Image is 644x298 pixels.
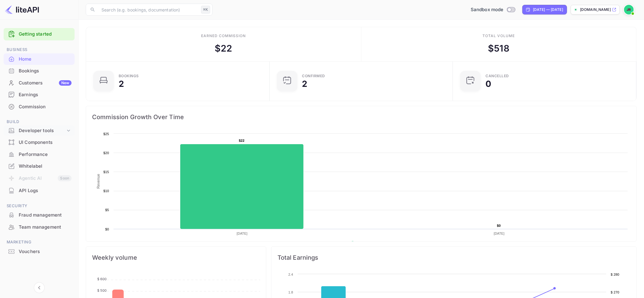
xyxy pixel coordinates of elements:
[533,7,563,12] div: [DATE] — [DATE]
[201,6,210,14] div: ⌘K
[92,253,260,262] span: Weekly volume
[239,139,245,142] text: $22
[19,248,72,255] div: Vouchers
[103,132,109,136] text: $25
[98,4,199,16] input: Search (e.g. bookings, documentation)
[215,42,232,55] div: $ 22
[611,273,619,276] text: $ 280
[4,185,75,196] a: API Logs
[19,56,72,63] div: Home
[105,208,109,212] text: $5
[485,80,491,88] div: 0
[201,33,246,39] div: Earned commission
[4,160,75,172] a: Whitelabel
[92,112,630,122] span: Commission Growth Over Time
[497,224,501,227] text: $0
[471,6,504,13] span: Sandbox mode
[103,189,109,193] text: $10
[4,185,75,197] div: API Logs
[4,65,75,77] div: Bookings
[5,5,39,14] img: LiteAPI logo
[482,33,515,39] div: Total volume
[4,149,75,160] div: Performance
[4,203,75,209] span: Security
[4,221,75,233] div: Team management
[4,137,75,148] a: UI Components
[19,151,72,158] div: Performance
[96,174,101,189] text: Revenue
[580,7,611,12] p: [DOMAIN_NAME]
[4,101,75,112] a: Commission
[103,170,109,174] text: $15
[34,282,45,293] button: Collapse navigation
[4,239,75,246] span: Marketing
[624,5,634,14] img: John Richards
[19,224,72,231] div: Team management
[103,151,109,155] text: $20
[4,246,75,257] a: Vouchers
[19,127,66,134] div: Developer tools
[19,80,72,87] div: Customers
[59,80,72,86] div: New
[97,289,107,293] tspan: $ 500
[19,91,72,98] div: Earnings
[4,101,75,113] div: Commission
[4,149,75,160] a: Performance
[4,209,75,220] a: Fraud management
[4,246,75,258] div: Vouchers
[4,119,75,125] span: Build
[485,74,509,78] div: CANCELLED
[288,290,293,294] text: 1.8
[105,227,109,231] text: $0
[4,46,75,53] span: Business
[19,139,72,146] div: UI Components
[19,68,72,74] div: Bookings
[4,53,75,65] a: Home
[237,232,248,235] text: [DATE]
[4,89,75,100] a: Earnings
[4,77,75,89] div: CustomersNew
[4,137,75,148] div: UI Components
[611,290,619,294] text: $ 270
[494,232,505,235] text: [DATE]
[4,89,75,101] div: Earnings
[4,221,75,233] a: Team management
[302,80,308,88] div: 2
[4,125,75,136] div: Developer tools
[277,253,630,262] span: Total Earnings
[4,53,75,65] div: Home
[468,6,517,13] div: Switch to Production mode
[4,28,75,40] div: Getting started
[19,187,72,194] div: API Logs
[522,5,567,14] div: Click to change the date range period
[119,80,124,88] div: 2
[357,241,372,245] text: Revenue
[302,74,325,78] div: Confirmed
[288,273,293,276] text: 2.4
[4,77,75,88] a: CustomersNew
[4,65,75,76] a: Bookings
[97,277,107,281] tspan: $ 600
[4,209,75,221] div: Fraud management
[19,212,72,219] div: Fraud management
[119,74,139,78] div: Bookings
[488,42,509,55] div: $ 518
[19,163,72,170] div: Whitelabel
[19,103,72,110] div: Commission
[4,160,75,172] div: Whitelabel
[19,31,72,38] a: Getting started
